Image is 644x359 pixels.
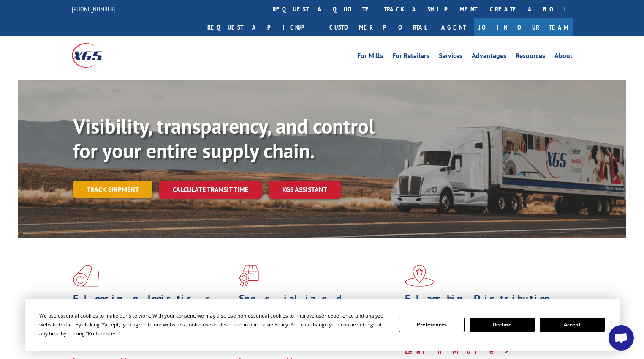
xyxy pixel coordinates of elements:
a: About [554,52,573,62]
span: Cookie Policy [257,321,288,328]
a: [PHONE_NUMBER] [72,5,116,13]
div: We use essential cookies to make our site work. With your consent, we may also use non-essential ... [39,311,389,338]
a: For Retailers [392,52,429,62]
a: Customer Portal [323,18,433,36]
a: Resources [516,52,545,62]
a: Learn More > [405,346,510,356]
b: Visibility, transparency, and control for your entire supply chain. [73,113,375,164]
h1: Specialized Freight Experts [239,293,399,318]
img: xgs-icon-flagship-distribution-model-red [405,265,434,287]
a: XGS ASSISTANT [269,181,341,199]
button: Preferences [399,318,464,332]
a: Track shipment [73,181,152,198]
a: For Mills [357,52,383,62]
a: Calculate transit time [159,181,262,199]
div: Open chat [609,325,634,351]
a: Advantages [472,52,506,62]
img: xgs-icon-total-supply-chain-intelligence-red [73,265,99,287]
h1: Flagship Distribution Model [405,293,565,318]
button: Accept [540,318,605,332]
h1: Flooring Logistics Solutions [73,293,233,318]
a: Services [439,52,462,62]
a: Join Our Team [474,18,573,36]
img: xgs-icon-focused-on-flooring-red [239,265,259,287]
a: Request a pickup [201,18,323,36]
a: Agent [433,18,474,36]
span: Preferences [88,330,117,337]
button: Decline [470,318,535,332]
div: Cookie Consent Prompt [25,299,620,351]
